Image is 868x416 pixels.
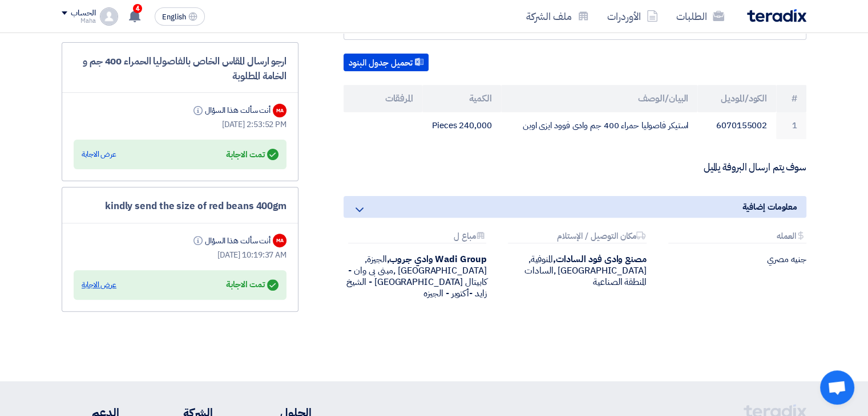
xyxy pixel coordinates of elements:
[100,7,118,26] img: profile_test.png
[501,85,698,112] th: البيان/الوصف
[553,252,647,266] b: مصنع وادى فود السادات,
[422,112,501,139] td: 240,000 Pieces
[71,9,95,18] div: الحساب
[74,119,286,130] div: [DATE] 2:53:52 PM
[191,104,271,116] div: أنت سألت هذا السؤال
[344,162,806,173] p: سوف يتم ارسال البروفة يالميل
[82,279,116,291] div: عرض الاجابة
[664,254,806,265] div: جنيه مصري
[747,9,806,22] img: Teradix logo
[667,3,733,30] a: الطلبات
[697,112,776,139] td: 6070155002
[82,149,116,160] div: عرض الاجابة
[226,277,278,293] div: تمت الاجابة
[501,112,698,139] td: استيكر فاصوليا حمراء 400 جم وادى فوود ايزى اوبن
[820,370,854,405] a: Open chat
[344,54,429,72] button: تحميل جدول البنود
[508,231,646,243] div: مكان التوصيل / الإستلام
[74,54,286,83] div: ارجو ارسال المقاس الخاص بالفاصوليا الحمراء 400 جم و الخامة المطلوبة
[162,13,186,21] span: English
[226,146,278,162] div: تمت الاجابة
[155,7,205,26] button: English
[348,231,486,243] div: مباع ل
[133,4,142,13] span: 4
[517,3,598,30] a: ملف الشركة
[697,85,776,112] th: الكود/الموديل
[776,112,806,139] td: 1
[191,235,271,247] div: أنت سألت هذا السؤال
[598,3,667,30] a: الأوردرات
[74,199,286,214] div: kindly send the size of red beans 400gm
[742,201,797,213] span: معلومات إضافية
[668,231,806,243] div: العمله
[62,18,95,24] div: Maha
[344,85,422,112] th: المرفقات
[273,234,286,247] div: MA
[776,85,806,112] th: #
[273,104,286,117] div: MA
[386,252,486,266] b: Wadi Group وادي جروب,
[74,249,286,261] div: [DATE] 10:19:37 AM
[422,85,501,112] th: الكمية
[503,254,646,288] div: المنوفية, [GEOGRAPHIC_DATA] ,السادات المنطقة الصناعية
[344,254,486,299] div: الجيزة, [GEOGRAPHIC_DATA] ,مبنى بى وان - كابيتال [GEOGRAPHIC_DATA] - الشيخ زايد -أكتوبر - الجيزه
